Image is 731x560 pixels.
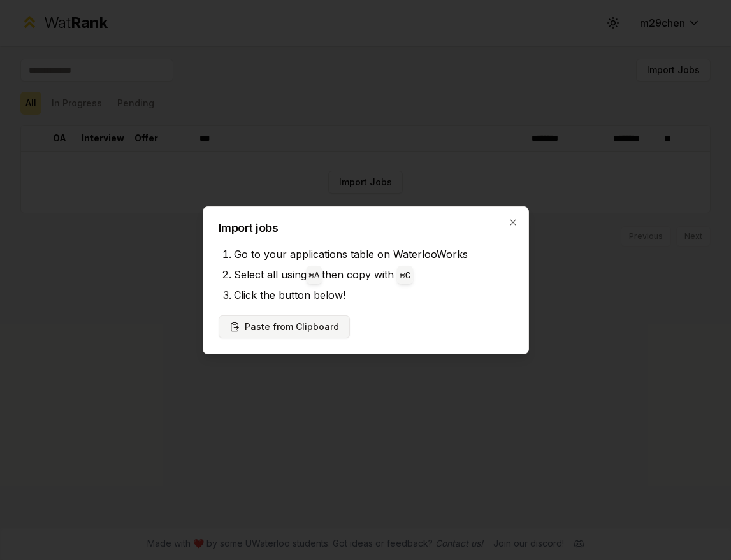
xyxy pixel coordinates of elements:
li: Go to your applications table on [234,244,513,264]
a: WaterlooWorks [393,248,468,261]
code: ⌘ C [400,271,410,281]
li: Click the button below! [234,285,513,305]
li: Select all using then copy with [234,264,513,285]
h2: Import jobs [219,222,513,234]
code: ⌘ A [309,271,320,281]
button: Paste from Clipboard [219,315,350,338]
